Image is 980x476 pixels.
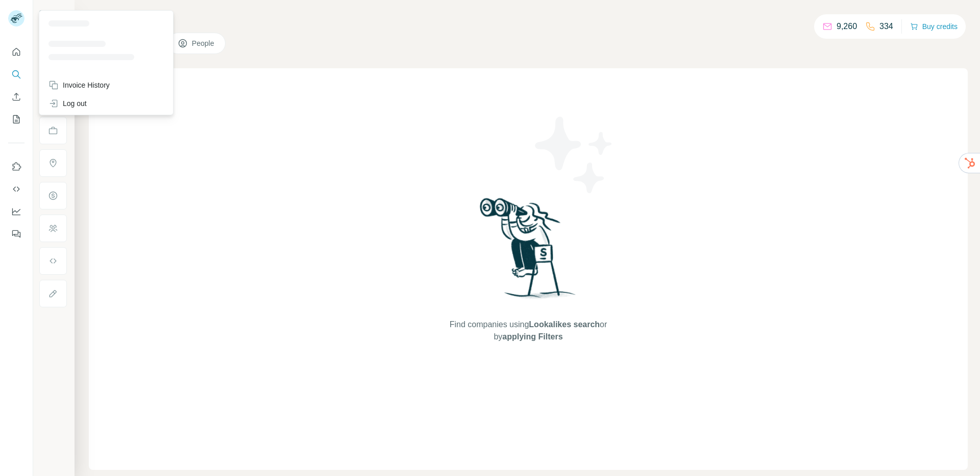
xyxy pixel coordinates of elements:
button: Quick start [8,43,24,61]
button: Show [32,6,73,21]
button: My lists [8,110,24,128]
h4: Search [89,12,968,27]
span: Find companies using or by [447,319,610,343]
span: Lookalikes search [529,320,600,329]
button: Search [8,65,24,84]
div: Invoice History [48,80,110,90]
span: People [192,38,215,48]
button: Use Surfe API [8,180,24,198]
img: Surfe Illustration - Stars [528,109,620,201]
p: 9,260 [837,20,857,33]
img: Surfe Illustration - Woman searching with binoculars [475,195,581,309]
span: applying Filters [502,332,562,341]
button: Use Surfe on LinkedIn [8,157,24,176]
p: 334 [879,20,893,33]
button: Buy credits [910,19,958,34]
button: Dashboard [8,202,24,221]
button: Feedback [8,225,24,243]
div: Log out [48,98,87,109]
button: Enrich CSV [8,88,24,106]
